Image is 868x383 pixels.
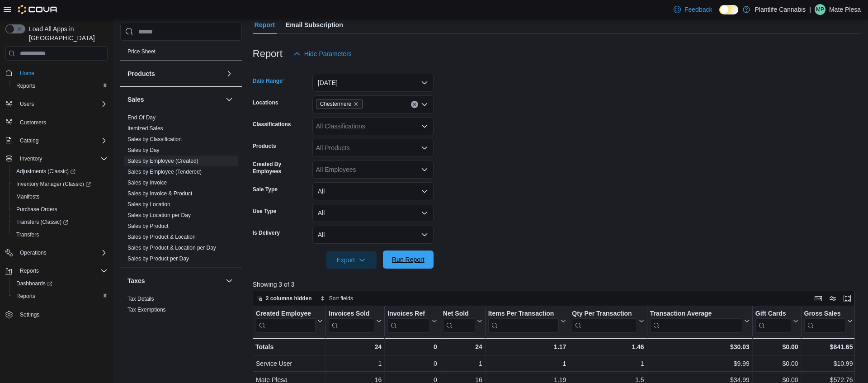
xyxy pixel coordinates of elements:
[127,307,166,313] a: Tax Exemptions
[127,255,189,262] span: Sales by Product per Day
[255,16,275,34] span: Report
[16,82,35,90] span: Reports
[755,310,798,333] button: Gift Cards
[316,293,357,304] button: Sort fields
[127,234,196,240] a: Sales by Product & Location
[16,135,42,146] button: Catalog
[329,341,382,352] div: 24
[266,295,312,302] span: 2 columns hidden
[16,231,39,238] span: Transfers
[13,229,42,240] a: Transfers
[804,310,853,333] button: Gross Sales
[16,99,38,109] button: Users
[2,308,111,321] button: Settings
[9,203,111,216] button: Purchase Orders
[16,265,42,276] button: Reports
[253,48,283,59] h3: Report
[13,217,72,227] a: Transfers (Classic)
[9,178,111,190] a: Inventory Manager (Classic)
[488,310,559,333] div: Items Per Transaction
[443,310,475,318] div: Net Sold
[16,153,46,164] button: Inventory
[127,212,191,218] a: Sales by Location per Day
[387,359,437,369] div: 0
[829,4,861,15] p: Mate Plesa
[316,99,363,109] span: Chestermere
[127,125,163,132] span: Itemized Sales
[13,278,108,289] span: Dashboards
[488,310,566,333] button: Items Per Transaction
[387,310,429,333] div: Invoices Ref
[329,310,374,333] div: Invoices Sold
[127,168,202,175] span: Sales by Employee (Tendered)
[25,24,108,43] span: Load All Apps in [GEOGRAPHIC_DATA]
[127,296,154,302] a: Tax Details
[326,251,377,269] button: Export
[13,291,39,302] a: Reports
[127,157,198,165] span: Sales by Employee (Created)
[127,201,170,208] span: Sales by Location
[816,4,824,15] span: MP
[253,99,278,106] label: Locations
[253,161,309,175] label: Created By Employees
[329,359,382,369] div: 1
[16,117,108,128] span: Customers
[13,204,61,215] a: Purchase Orders
[13,278,56,289] a: Dashboards
[387,341,437,352] div: 0
[16,265,108,276] span: Reports
[16,293,35,300] span: Reports
[13,179,108,189] span: Inventory Manager (Classic)
[20,311,39,318] span: Settings
[127,158,198,164] a: Sales by Employee (Created)
[127,179,167,186] span: Sales by Invoice
[16,67,108,78] span: Home
[253,280,861,289] p: Showing 3 of 3
[20,267,39,274] span: Reports
[804,310,845,318] div: Gross Sales
[13,166,79,177] a: Adjustments (Classic)
[13,204,108,215] span: Purchase Orders
[127,114,156,121] span: End Of Day
[16,280,52,287] span: Dashboards
[572,341,644,352] div: 1.46
[16,135,108,146] span: Catalog
[804,341,853,352] div: $841.65
[120,112,242,268] div: Sales
[127,276,222,285] button: Taxes
[488,310,559,318] div: Items Per Transaction
[755,4,806,15] p: Plantlife Cannabis
[443,310,475,333] div: Net Sold
[815,4,826,15] div: Mate Plesa
[421,144,428,151] button: Open list of options
[16,309,108,320] span: Settings
[253,77,285,85] label: Date Range
[9,277,111,290] a: Dashboards
[256,310,316,318] div: Created Employee
[827,293,838,304] button: Display options
[304,49,352,58] span: Hide Parameters
[2,116,111,129] button: Customers
[127,147,160,153] a: Sales by Day
[13,229,108,240] span: Transfers
[572,359,644,369] div: 1
[9,80,111,92] button: Reports
[120,46,242,61] div: Pricing
[443,359,482,369] div: 1
[253,293,316,304] button: 2 columns hidden
[2,246,111,259] button: Operations
[2,134,111,147] button: Catalog
[312,74,434,92] button: [DATE]
[127,212,191,219] span: Sales by Location per Day
[13,217,108,227] span: Transfers (Classic)
[127,48,156,55] a: Price Sheet
[16,180,91,188] span: Inventory Manager (Classic)
[572,310,637,318] div: Qty Per Transaction
[804,359,853,369] div: $10.99
[127,306,166,313] span: Tax Exemptions
[312,182,434,200] button: All
[127,169,202,175] a: Sales by Employee (Tendered)
[120,293,242,319] div: Taxes
[127,245,216,251] a: Sales by Product & Location per Day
